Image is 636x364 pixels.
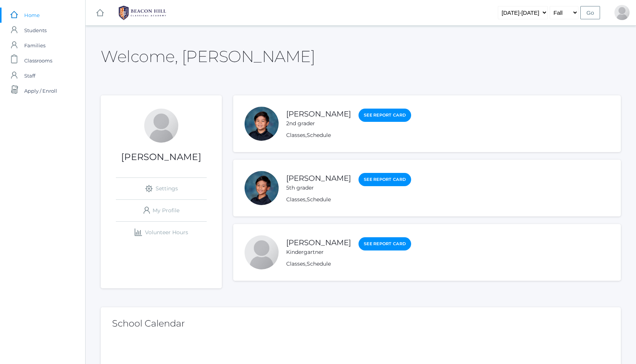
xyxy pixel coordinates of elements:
[286,260,411,268] div: ,
[286,248,351,256] div: Kindergartner
[307,260,331,267] a: Schedule
[286,238,351,247] a: [PERSON_NAME]
[24,83,57,98] span: Apply / Enroll
[286,196,411,204] div: ,
[116,200,207,221] a: My Profile
[24,23,47,38] span: Students
[286,109,351,118] a: [PERSON_NAME]
[114,3,171,22] img: BHCALogos-05-308ed15e86a5a0abce9b8dd61676a3503ac9727e845dece92d48e8588c001991.png
[24,68,35,83] span: Staff
[286,131,411,139] div: ,
[286,174,351,183] a: [PERSON_NAME]
[286,260,306,267] a: Classes
[116,178,207,199] a: Settings
[286,184,351,192] div: 5th grader
[144,109,178,143] div: Lew Soratorio
[245,107,279,141] div: Nico Soratorio
[245,235,279,269] div: Kailo Soratorio
[101,152,222,162] h1: [PERSON_NAME]
[116,222,207,243] a: Volunteer Hours
[286,120,351,128] div: 2nd grader
[307,132,331,138] a: Schedule
[286,196,306,203] a: Classes
[359,173,411,186] a: See Report Card
[245,171,279,205] div: Matteo Soratorio
[24,8,40,23] span: Home
[112,319,609,328] h2: School Calendar
[307,196,331,203] a: Schedule
[286,132,306,138] a: Classes
[359,109,411,122] a: See Report Card
[580,6,600,19] input: Go
[101,48,315,65] h2: Welcome, [PERSON_NAME]
[24,53,52,68] span: Classrooms
[24,38,45,53] span: Families
[359,237,411,250] a: See Report Card
[614,5,630,20] div: Lew Soratorio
